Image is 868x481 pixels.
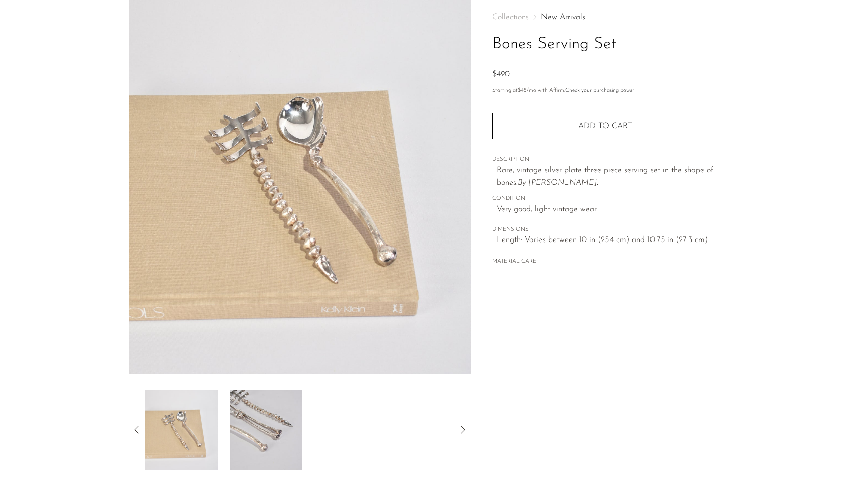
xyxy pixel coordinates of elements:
[145,390,218,470] img: Bones Serving Set
[492,258,536,266] button: MATERIAL CARE
[492,194,718,203] span: CONDITION
[565,88,634,93] a: Check your purchasing power - Learn more about Affirm Financing (opens in modal)
[518,88,527,93] span: $45
[497,166,713,187] span: Rare, vintage silver plate three piece serving set in the shape of bones.
[497,234,718,247] span: Length: Varies between 10 in (25.4 cm) and 10.75 in (27.3 cm)
[597,179,598,187] em: .
[497,203,718,216] span: Very good; light vintage wear.
[528,179,597,187] em: [PERSON_NAME]
[492,155,718,164] span: DESCRIPTION
[578,122,632,130] span: Add to cart
[541,13,585,21] a: New Arrivals
[492,225,718,234] span: DIMENSIONS
[492,32,718,57] h1: Bones Serving Set
[492,70,510,78] span: $490
[230,390,302,470] img: Bones Serving Set
[492,113,718,139] button: Add to cart
[492,13,718,21] nav: Breadcrumbs
[492,13,529,21] span: Collections
[518,179,526,187] em: By
[492,86,718,95] p: Starting at /mo with Affirm.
